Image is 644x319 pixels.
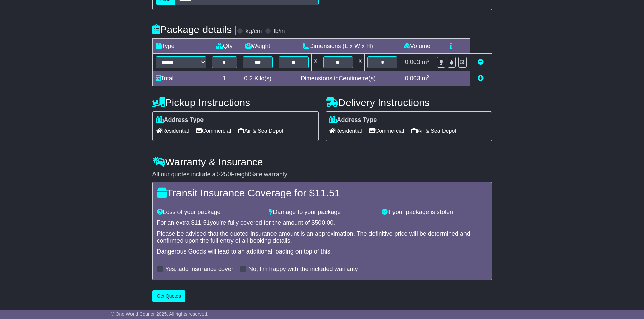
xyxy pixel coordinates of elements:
[315,219,333,226] span: 500.00
[378,209,491,216] div: If your package is stolen
[311,54,320,71] td: x
[152,71,209,86] td: Total
[422,59,430,65] span: m
[157,187,487,198] h4: Transit Insurance Coverage for $
[315,187,340,198] span: 11.51
[276,71,400,86] td: Dimensions in Centimetre(s)
[156,126,189,136] span: Residential
[156,116,204,124] label: Address Type
[111,311,209,317] span: © One World Courier 2025. All rights reserved.
[244,75,253,82] span: 0.2
[152,97,319,108] h4: Pickup Instructions
[422,75,430,82] span: m
[209,71,240,86] td: 1
[329,116,377,124] label: Address Type
[356,54,365,71] td: x
[157,230,487,245] div: Please be advised that the quoted insurance amount is an approximation. The definitive price will...
[238,126,283,136] span: Air & Sea Depot
[326,97,492,108] h4: Delivery Instructions
[248,266,358,273] label: No, I'm happy with the included warranty
[478,75,484,82] a: Add new item
[209,39,240,54] td: Qty
[157,219,487,227] div: For an extra $ you're fully covered for the amount of $ .
[478,59,484,65] a: Remove this item
[427,74,430,79] sup: 3
[152,24,237,35] h4: Package details |
[196,126,231,136] span: Commercial
[240,71,276,86] td: Kilo(s)
[221,171,231,178] span: 250
[152,290,186,302] button: Get Quotes
[405,75,420,82] span: 0.003
[165,266,233,273] label: Yes, add insurance cover
[369,126,404,136] span: Commercial
[411,126,456,136] span: Air & Sea Depot
[400,39,434,54] td: Volume
[195,219,210,226] span: 11.51
[273,28,285,35] label: lb/in
[245,28,262,35] label: kg/cm
[266,209,378,216] div: Damage to your package
[405,59,420,65] span: 0.003
[276,39,400,54] td: Dimensions (L x W x H)
[329,126,362,136] span: Residential
[240,39,276,54] td: Weight
[152,156,492,167] h4: Warranty & Insurance
[427,58,430,63] sup: 3
[153,209,266,216] div: Loss of your package
[157,248,487,256] div: Dangerous Goods will lead to an additional loading on top of this.
[152,39,209,54] td: Type
[152,171,492,178] div: All our quotes include a $ FreightSafe warranty.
